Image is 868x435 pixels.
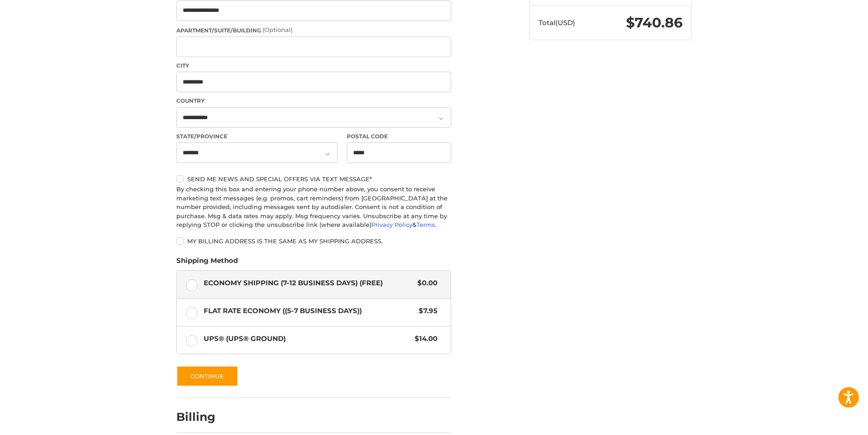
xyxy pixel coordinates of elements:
label: State/Province [176,132,338,141]
div: By checking this box and entering your phone number above, you consent to receive marketing text ... [176,185,451,230]
span: Economy Shipping (7-12 Business Days) (Free) [204,278,413,288]
span: Total (USD) [539,18,575,27]
label: Postal Code [347,132,452,141]
small: (Optional) [262,26,293,33]
label: City [176,62,451,70]
span: UPS® (UPS® Ground) [204,334,411,344]
span: $7.95 [414,306,437,316]
a: Terms [416,221,435,228]
legend: Shipping Method [176,256,238,270]
button: Continue [176,366,238,387]
span: Flat Rate Economy ((5-7 Business Days)) [204,306,415,316]
label: My billing address is the same as my shipping address. [176,237,451,245]
span: $14.00 [410,334,437,344]
label: Apartment/Suite/Building [176,26,451,35]
label: Send me news and special offers via text message* [176,175,451,183]
span: $740.86 [626,14,683,31]
span: $0.00 [413,278,437,288]
a: Privacy Policy [371,221,412,228]
h2: Billing [176,410,230,424]
label: Country [176,97,451,105]
iframe: Google Customer Reviews [793,410,868,435]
